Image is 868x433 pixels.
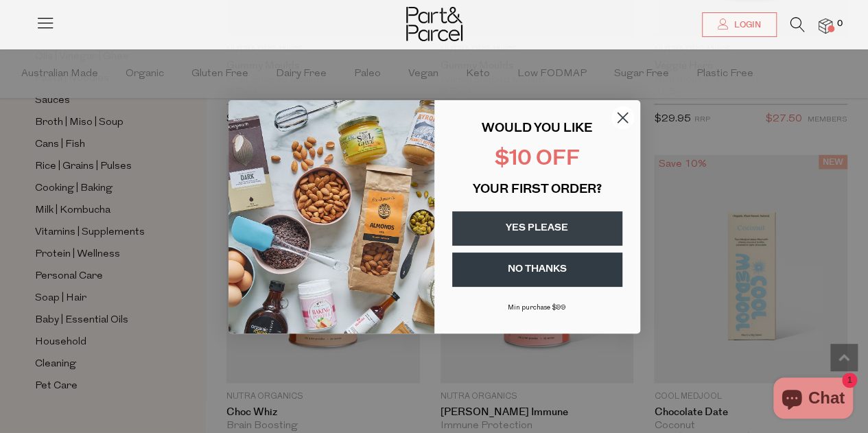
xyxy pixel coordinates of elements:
button: Close dialog [611,106,635,130]
span: Login [731,19,761,31]
img: 43fba0fb-7538-40bc-babb-ffb1a4d097bc.jpeg [228,100,434,333]
button: NO THANKS [452,253,622,287]
span: YOUR FIRST ORDER? [473,184,602,196]
span: WOULD YOU LIKE [482,123,592,135]
inbox-online-store-chat: Shopify online store chat [769,377,857,422]
a: 0 [819,19,832,33]
img: Part&Parcel [406,7,462,41]
span: $10 OFF [495,149,580,170]
span: Min purchase $99 [508,304,566,312]
a: Login [702,12,777,37]
span: 0 [834,18,846,30]
button: YES PLEASE [452,211,622,246]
